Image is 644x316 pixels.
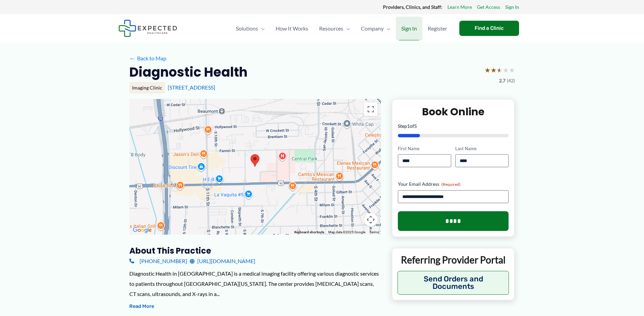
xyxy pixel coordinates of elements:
[319,17,343,40] span: Resources
[455,145,509,152] label: Last Name
[414,123,417,129] span: 5
[258,17,265,40] span: Menu Toggle
[497,64,503,76] span: ★
[361,17,384,40] span: Company
[270,17,314,40] a: How It Works
[364,213,378,226] button: Map camera controls
[505,3,519,12] a: Sign In
[509,64,515,76] span: ★
[398,145,451,152] label: First Name
[129,55,136,61] span: ←
[190,256,255,266] a: [URL][DOMAIN_NAME]
[477,3,500,12] a: Get Access
[129,269,381,299] div: Diagnostic Health in [GEOGRAPHIC_DATA] is a medical imaging facility offering various diagnostic ...
[129,82,165,94] div: Imaging Clinic
[129,245,381,256] h3: About this practice
[129,53,166,63] a: ←Back to Map
[499,76,505,85] span: 2.7
[484,64,491,76] span: ★
[398,124,509,129] p: Step of
[369,230,379,234] a: Terms (opens in new tab)
[401,17,417,40] span: Sign In
[314,17,355,40] a: ResourcesMenu Toggle
[398,105,509,118] h2: Book Online
[407,123,410,129] span: 1
[231,17,453,40] nav: Primary Site Navigation
[131,226,153,235] img: Google
[428,17,447,40] span: Register
[129,302,154,311] button: Read More
[231,17,270,40] a: SolutionsMenu Toggle
[343,17,350,40] span: Menu Toggle
[384,17,390,40] span: Menu Toggle
[364,102,378,116] button: Toggle fullscreen view
[459,21,519,36] a: Find a Clinic
[118,20,177,37] img: Expected Healthcare Logo - side, dark font, small
[422,17,453,40] a: Register
[507,76,515,85] span: (42)
[398,271,509,295] button: Send Orders and Documents
[447,3,472,12] a: Learn More
[396,17,422,40] a: Sign In
[129,64,247,80] h2: Diagnostic Health
[236,17,258,40] span: Solutions
[491,64,497,76] span: ★
[276,17,308,40] span: How It Works
[355,17,396,40] a: CompanyMenu Toggle
[129,256,187,266] a: [PHONE_NUMBER]
[294,230,324,235] button: Keyboard shortcuts
[398,254,509,266] p: Referring Provider Portal
[503,64,509,76] span: ★
[168,84,215,91] a: [STREET_ADDRESS]
[441,182,461,187] span: (Required)
[131,226,153,235] a: Open this area in Google Maps (opens a new window)
[383,4,442,10] strong: Providers, Clinics, and Staff:
[398,181,509,187] label: Your Email Address
[328,230,365,234] span: Map data ©2025 Google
